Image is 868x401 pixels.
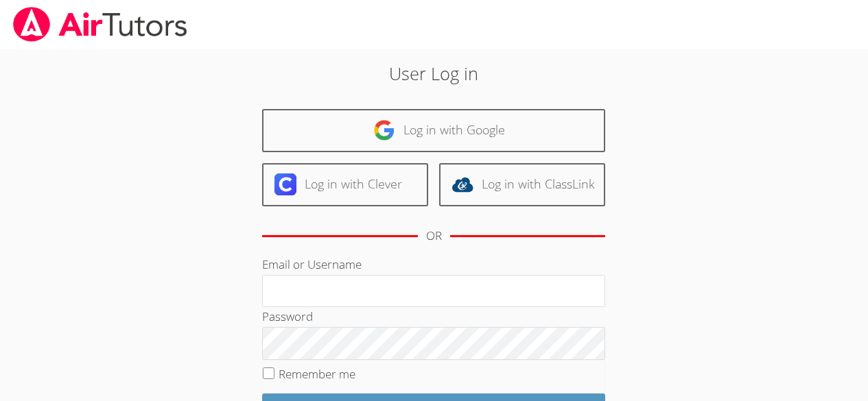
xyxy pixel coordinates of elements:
[274,173,296,195] img: clever-logo-6eab21bc6e7a338710f1a6ff85c0baf02591cd810cc4098c63d3a4b26e2feb20.svg
[262,109,605,152] a: Log in with Google
[200,60,668,86] h2: User Log in
[439,163,605,206] a: Log in with ClassLink
[262,256,362,272] label: Email or Username
[451,173,473,195] img: classlink-logo-d6bb404cc1216ec64c9a2012d9dc4662098be43eaf13dc465df04b49fa7ab582.svg
[262,163,428,206] a: Log in with Clever
[12,7,189,42] img: airtutors_banner-c4298cdbf04f3fff15de1276eac7730deb9818008684d7c2e4769d2f7ddbe033.png
[426,226,442,246] div: OR
[262,308,313,324] label: Password
[279,366,355,382] label: Remember me
[373,119,395,141] img: google-logo-50288ca7cdecda66e5e0955fdab243c47b7ad437acaf1139b6f446037453330a.svg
